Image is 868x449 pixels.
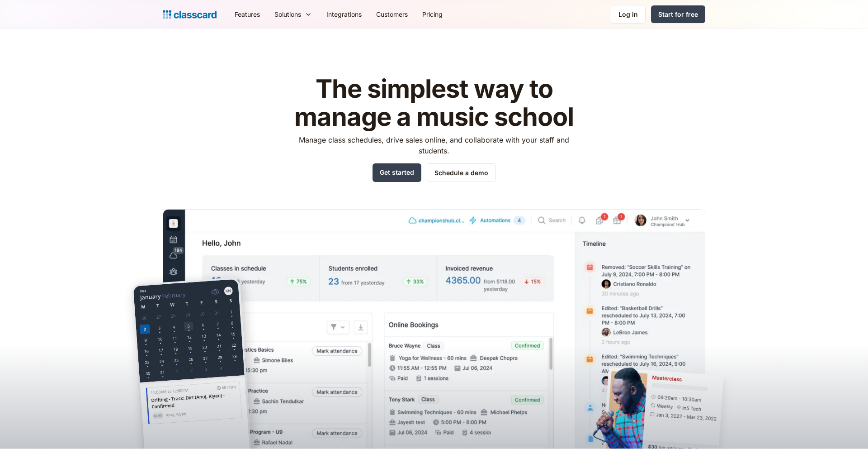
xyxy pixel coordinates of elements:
a: home [163,8,217,21]
a: Integrations [319,4,369,24]
a: Get started [373,163,421,182]
a: Pricing [415,4,450,24]
h1: The simplest way to manage a music school [291,75,578,131]
a: Features [227,4,267,24]
div: Start for free [658,10,698,19]
a: Log in [611,5,646,24]
p: Manage class schedules, drive sales online, and collaborate with your staff and students. [291,134,578,156]
a: Schedule a demo [427,163,496,182]
div: Log in [618,10,638,19]
div: Solutions [267,4,319,24]
a: Start for free [651,5,705,23]
div: Solutions [274,10,301,19]
a: Customers [369,4,415,24]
